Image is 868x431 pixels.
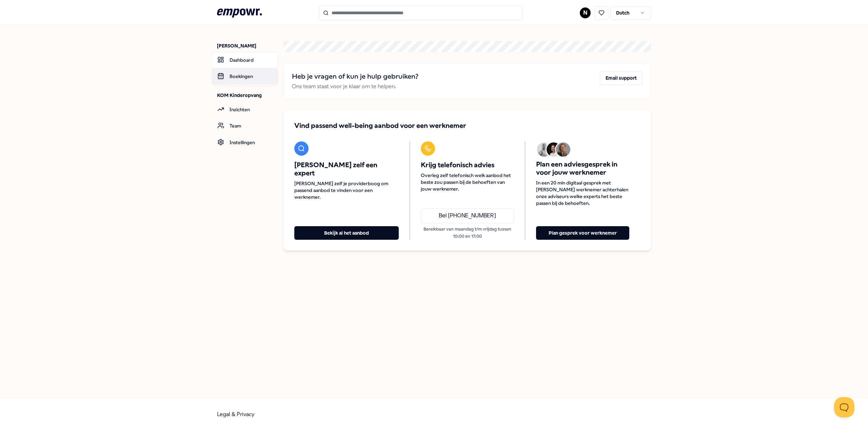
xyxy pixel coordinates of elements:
span: [PERSON_NAME] zelf een expert [294,161,399,177]
span: Plan een adviesgesprek in voor jouw werknemer [536,160,629,177]
iframe: Help Scout Beacon - Open [834,397,854,417]
p: Ons team staat voor je klaar om te helpen. [292,82,418,91]
h2: Heb je vragen of kun je hulp gebruiken? [292,71,418,82]
span: In een 20 min digitaal gesprek met [PERSON_NAME] werknemer achterhalen onze adviseurs welke exper... [536,179,629,207]
span: Vind passend well-being aanbod voor een werknemer [294,121,466,131]
button: Plan gesprek voor werknemer [536,226,629,240]
button: N [580,7,591,18]
button: Email support [600,71,643,85]
img: Avatar [556,142,570,157]
img: Avatar [537,142,551,157]
p: Bereikbaar van maandag t/m vrijdag tussen 10:00 en 17:00 [421,226,514,240]
p: [PERSON_NAME] [217,42,278,49]
span: Overleg zelf telefonisch welk aanbod het beste zou passen bij de behoeften van jouw werknemer. [421,172,514,192]
a: Bel [PHONE_NUMBER] [421,209,514,223]
a: Boekingen [212,68,278,84]
a: Instellingen [212,134,278,151]
a: Team [212,118,278,134]
p: KOM Kinderopvang [217,92,278,99]
a: Email support [600,71,643,91]
span: Krijg telefonisch advies [421,161,514,169]
a: Legal & Privacy [217,411,255,417]
a: Inzichten [212,101,278,118]
a: Dashboard [212,52,278,68]
input: Search for products, categories or subcategories [319,5,522,20]
img: Avatar [547,142,561,157]
span: [PERSON_NAME] zelf je providerboog om passend aanbod te vinden voor een werknemer. [294,180,399,200]
button: Bekijk al het aanbod [294,226,399,240]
